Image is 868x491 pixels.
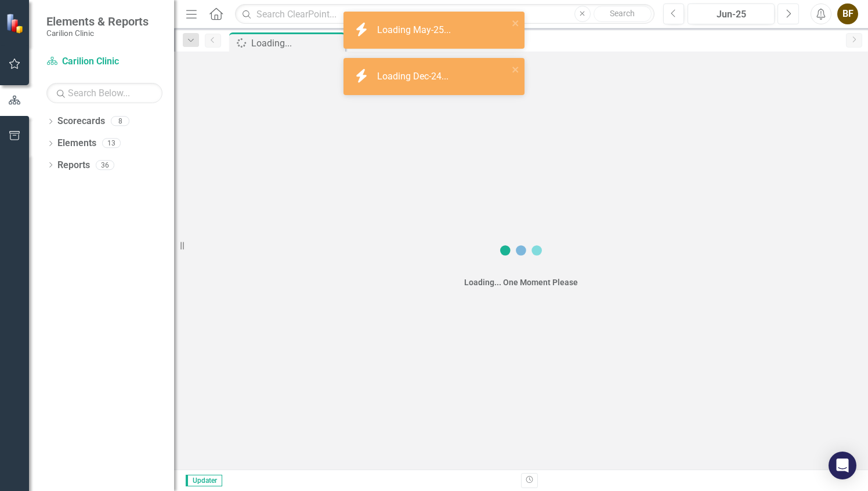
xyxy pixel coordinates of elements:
div: Loading May-25... [377,24,454,37]
div: Loading Dec-24... [377,70,451,83]
div: 36 [96,160,114,170]
button: Jun-25 [688,3,775,24]
div: 8 [111,117,129,126]
span: Search [610,9,635,18]
a: Elements [57,137,96,150]
small: Carilion Clinic [46,28,149,38]
span: Updater [186,475,222,486]
button: close [512,63,520,76]
img: ClearPoint Strategy [6,13,26,33]
input: Search Below... [46,83,162,103]
div: Open Intercom Messenger [829,452,856,479]
a: Scorecards [57,115,105,128]
div: Loading... One Moment Please [464,277,578,288]
input: Search ClearPoint... [235,4,654,24]
div: 13 [102,139,121,148]
a: Reports [57,159,90,172]
button: BF [837,3,858,24]
button: Search [594,6,652,22]
div: Jun-25 [692,8,771,21]
a: Carilion Clinic [46,55,162,68]
button: close [512,16,520,30]
span: Elements & Reports [46,14,149,28]
div: Loading... [251,36,342,50]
